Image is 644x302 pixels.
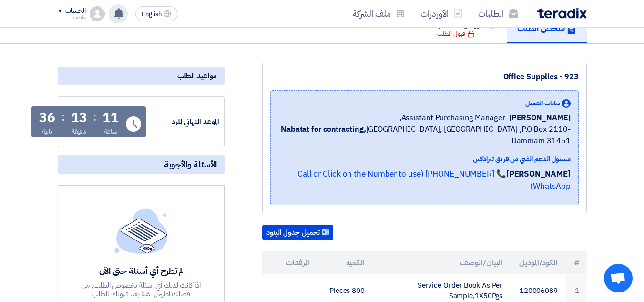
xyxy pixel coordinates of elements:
[72,265,211,276] div: لم تطرح أي أسئلة حتى الآن
[437,29,475,39] div: قبول الطلب
[517,22,576,33] h5: ملخص الطلب
[72,126,86,136] div: دقيقة
[509,112,571,124] span: [PERSON_NAME]
[65,7,86,15] div: الحساب
[102,111,119,125] div: 11
[470,2,526,25] a: الطلبات
[317,251,372,274] th: الكمية
[413,2,470,25] a: الأوردرات
[142,11,162,18] span: English
[507,13,587,43] a: ملخص الطلب
[262,225,333,240] button: تحميل جدول البنود
[93,108,96,125] div: :
[262,251,317,274] th: المرفقات
[416,18,496,29] h5: عروض الأسعار المقدمة
[42,126,53,136] div: ثانية
[525,98,560,108] span: بيانات العميل
[148,116,219,127] div: الموعد النهائي للرد
[71,111,87,125] div: 13
[506,168,571,180] strong: [PERSON_NAME]
[164,159,217,170] span: الأسئلة والأجوبة
[72,281,211,298] div: اذا كانت لديك أي اسئلة بخصوص الطلب, من فضلك اطرحها هنا بعد قبولك للطلب
[58,15,86,20] div: عاطف
[405,13,507,43] a: عروض الأسعار المقدمة قبول الطلب
[278,124,571,146] span: [GEOGRAPHIC_DATA], [GEOGRAPHIC_DATA] ,P.O Box 2110- Dammam 31451
[58,67,225,85] div: مواعيد الطلب
[270,71,579,83] div: Office Supplies - 923
[90,6,105,21] img: profile_test.png
[510,251,565,274] th: الكود/الموديل
[565,251,587,274] th: #
[278,154,571,164] div: مسئول الدعم الفني من فريق تيرادكس
[345,2,413,25] a: ملف الشركة
[39,111,55,125] div: 36
[537,8,587,19] img: Teradix logo
[135,6,177,21] button: English
[61,108,65,125] div: :
[114,208,168,253] img: empty_state_list.svg
[604,264,633,292] a: Open chat
[281,124,366,135] b: Nabatat for contracting,
[399,112,505,124] span: Assistant Purchasing Manager,
[372,251,510,274] th: البيان/الوصف
[104,126,118,136] div: ساعة
[297,168,571,192] a: 📞 [PHONE_NUMBER] (Call or Click on the Number to use WhatsApp)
